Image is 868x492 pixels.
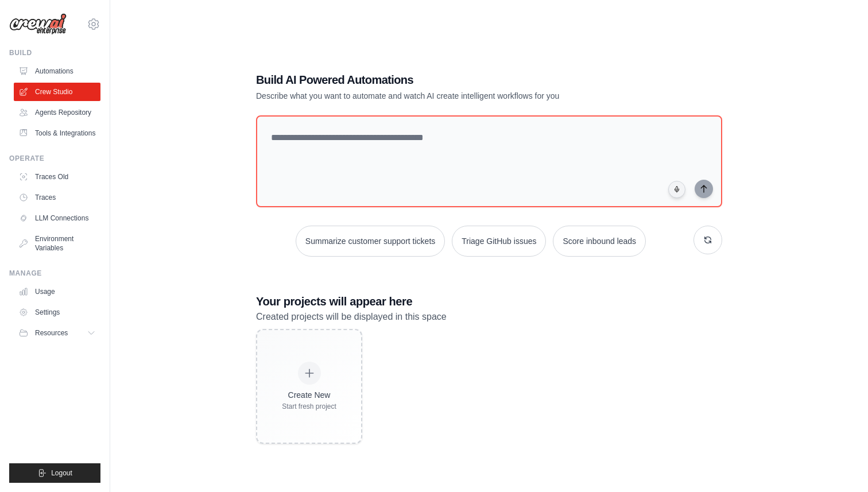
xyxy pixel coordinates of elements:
p: Created projects will be displayed in this space [256,309,722,324]
a: Tools & Integrations [14,124,100,142]
div: Manage [9,269,100,278]
a: LLM Connections [14,209,100,227]
button: Resources [14,324,100,342]
p: Describe what you want to automate and watch AI create intelligent workflows for you [256,90,642,102]
button: Get new suggestions [693,226,722,254]
button: Triage GitHub issues [452,226,546,257]
div: Build [9,48,100,57]
button: Logout [9,463,100,483]
h3: Your projects will appear here [256,293,722,309]
span: Logout [51,468,72,478]
img: Logo [9,13,67,35]
button: Score inbound leads [553,226,646,257]
div: Operate [9,154,100,163]
div: Create New [282,389,336,401]
a: Automations [14,62,100,80]
a: Environment Variables [14,230,100,257]
button: Click to speak your automation idea [668,181,685,198]
a: Traces [14,188,100,207]
a: Settings [14,303,100,321]
div: Start fresh project [282,402,336,411]
a: Crew Studio [14,83,100,101]
a: Usage [14,282,100,301]
button: Summarize customer support tickets [296,226,445,257]
h1: Build AI Powered Automations [256,72,642,88]
a: Agents Repository [14,103,100,122]
span: Resources [35,328,68,338]
a: Traces Old [14,168,100,186]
